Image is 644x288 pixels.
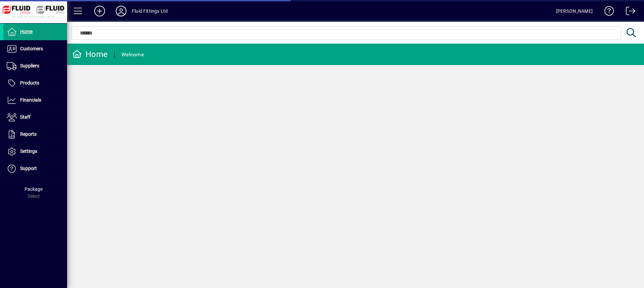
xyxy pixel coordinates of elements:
a: Financials [3,92,67,109]
div: Home [72,49,108,60]
a: Settings [3,143,67,160]
a: Suppliers [3,58,67,74]
span: Home [20,29,33,34]
a: Reports [3,126,67,143]
a: Support [3,160,67,177]
span: Suppliers [20,63,39,68]
span: Settings [20,149,37,154]
a: Staff [3,109,67,126]
a: Logout [621,1,636,23]
a: Customers [3,41,67,57]
div: Fluid Fittings Ltd [132,6,168,16]
span: Package [24,186,43,192]
span: Staff [20,114,31,120]
span: Products [20,80,39,85]
div: Welcome [121,49,144,60]
div: [PERSON_NAME] [556,6,593,16]
a: Products [3,75,67,92]
span: Customers [20,46,43,51]
button: Profile [110,5,132,17]
a: Knowledge Base [599,1,614,23]
span: Financials [20,97,41,103]
span: Reports [20,131,37,137]
button: Add [89,5,110,17]
span: Support [20,166,37,171]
